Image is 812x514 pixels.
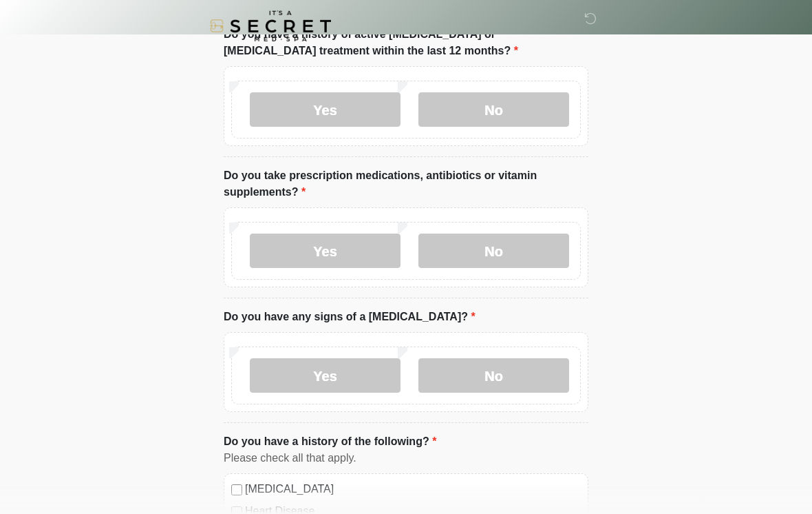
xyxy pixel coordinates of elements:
[210,10,331,41] img: It's A Secret Med Spa Logo
[224,433,436,450] label: Do you have a history of the following?
[245,481,581,497] label: [MEDICAL_DATA]
[418,92,569,127] label: No
[250,358,400,393] label: Yes
[224,309,476,325] label: Do you have any signs of a [MEDICAL_DATA]?
[224,167,588,201] label: Do you take prescription medications, antibiotics or vitamin supplements?
[250,234,400,268] label: Yes
[250,92,400,127] label: Yes
[231,484,242,495] input: [MEDICAL_DATA]
[418,358,569,393] label: No
[224,450,588,466] div: Please check all that apply.
[418,234,569,268] label: No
